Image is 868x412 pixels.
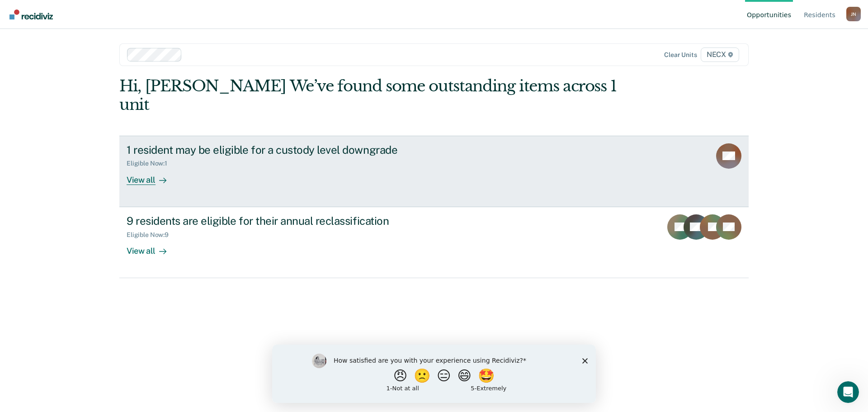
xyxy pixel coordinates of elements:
[272,345,596,403] iframe: Survey by Kim from Recidiviz
[127,214,444,227] div: 9 residents are eligible for their annual reclassification
[701,47,739,62] span: NECX
[119,207,749,278] a: 9 residents are eligible for their annual reclassificationEligible Now:9View all
[127,231,176,239] div: Eligible Now : 9
[664,51,697,59] div: Clear units
[837,381,859,403] iframe: Intercom live chat
[846,7,861,21] div: J N
[127,167,177,185] div: View all
[119,136,749,207] a: 1 resident may be eligible for a custody level downgradeEligible Now:1View all
[846,7,861,21] button: Profile dropdown button
[127,238,177,256] div: View all
[9,9,53,19] img: Recidiviz
[119,77,623,114] div: Hi, [PERSON_NAME] We’ve found some outstanding items across 1 unit
[127,160,175,167] div: Eligible Now : 1
[127,143,444,156] div: 1 resident may be eligible for a custody level downgrade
